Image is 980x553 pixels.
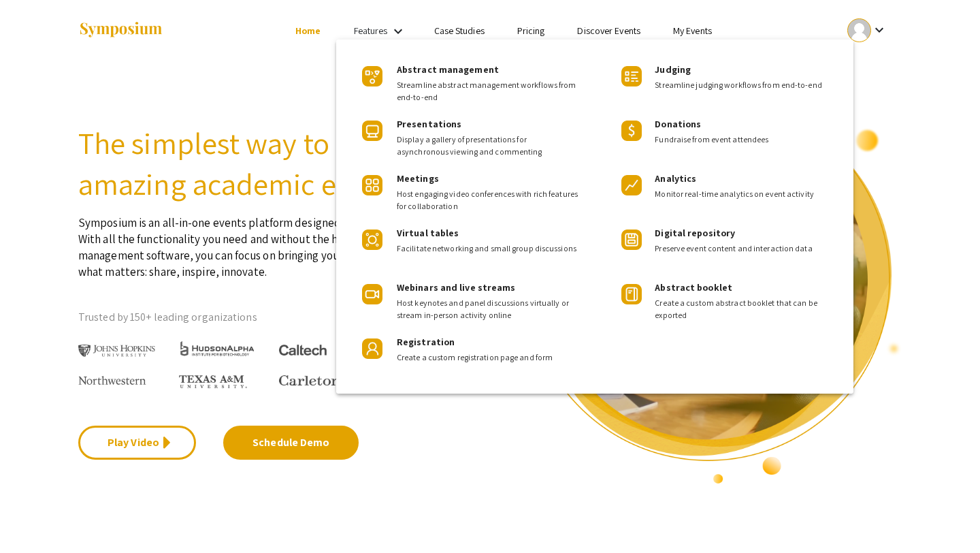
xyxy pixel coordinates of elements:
span: Facilitate networking and small group discussions [397,242,580,255]
span: Registration [397,336,455,348]
img: Product Icon [621,121,642,141]
span: Abstract booklet [655,281,732,294]
span: Streamline judging workflows from end-to-end [655,79,833,91]
span: Digital repository [655,227,735,239]
span: Fundraise from event attendees [655,133,833,146]
span: Streamline abstract management workflows from end-to-end [397,79,580,104]
img: Product Icon [362,230,382,250]
span: Create a custom abstract booklet that can be exported [655,297,833,321]
span: Judging [655,63,691,76]
span: Webinars and live streams [397,281,516,294]
span: Host keynotes and panel discussions virtually or stream in-person activity online [397,297,580,321]
span: Create a custom registration page and form [397,351,580,364]
img: Product Icon [621,230,642,250]
span: Analytics [655,172,696,185]
img: Product Icon [621,284,642,304]
img: Product Icon [362,66,382,86]
img: Product Icon [621,66,642,86]
span: Donations [655,118,701,130]
img: Product Icon [362,121,382,141]
img: Product Icon [362,338,382,359]
span: Presentations [397,118,461,130]
img: Product Icon [362,284,382,304]
span: Virtual tables [397,227,459,239]
span: Display a gallery of presentations for asynchronous viewing and commenting [397,133,580,158]
img: Product Icon [621,175,642,195]
span: Abstract management [397,63,499,76]
span: Host engaging video conferences with rich features for collaboration [397,188,580,212]
img: Product Icon [362,175,382,195]
span: Preserve event content and interaction data [655,242,833,255]
span: Meetings [397,172,439,185]
span: Monitor real-time analytics on event activity [655,188,833,200]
